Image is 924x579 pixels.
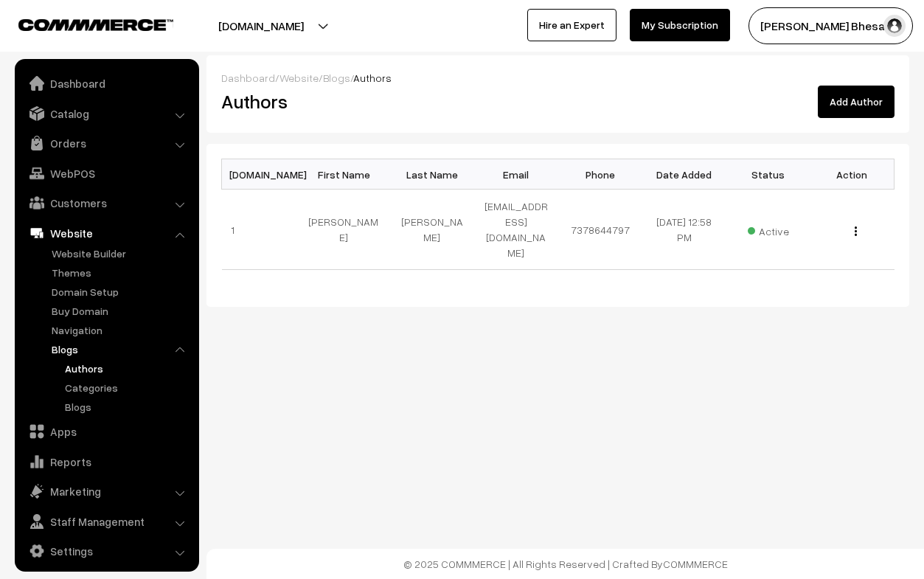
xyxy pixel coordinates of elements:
a: COMMMERCE [663,558,728,570]
a: Domain Setup [48,284,194,299]
a: Website Builder [48,246,194,261]
button: [DOMAIN_NAME] [167,7,355,44]
th: Date Added [642,159,726,190]
a: Blogs [61,399,194,415]
a: Website [18,220,194,246]
th: Last Name [390,159,474,190]
th: [DOMAIN_NAME] [222,159,306,190]
a: My Subscription [630,9,730,41]
a: Blogs [323,72,350,84]
a: Dashboard [18,70,194,97]
a: Apps [18,418,194,445]
footer: © 2025 COMMMERCE | All Rights Reserved | Crafted By [206,549,924,579]
span: Active [748,220,789,239]
td: [DATE] 12:58 PM [642,190,726,270]
a: Catalog [18,100,194,127]
td: 1 [222,190,306,270]
img: Menu [855,226,857,236]
div: / / / [221,70,895,86]
h2: Authors [221,90,431,113]
img: user [883,15,906,37]
a: COMMMERCE [18,15,147,32]
a: Hire an Expert [527,9,616,41]
td: [PERSON_NAME] [306,190,390,270]
a: WebPOS [18,160,194,187]
a: Orders [18,130,194,156]
img: COMMMERCE [18,19,173,30]
a: Staff Management [18,508,194,535]
td: 7378644797 [558,190,642,270]
a: Marketing [18,478,194,505]
a: Customers [18,190,194,216]
a: Themes [48,265,194,280]
a: Website [279,72,319,84]
button: Add Author [818,86,895,118]
a: Settings [18,538,194,564]
th: Email [474,159,558,190]
a: Dashboard [221,72,275,84]
a: Authors [61,361,194,376]
span: Authors [353,72,392,84]
a: Blogs [48,341,194,357]
td: [PERSON_NAME] [390,190,474,270]
a: Categories [61,380,194,395]
button: [PERSON_NAME] Bhesani… [748,7,913,44]
a: Reports [18,448,194,475]
th: First Name [306,159,390,190]
a: Buy Domain [48,303,194,319]
th: Status [726,159,810,190]
th: Action [810,159,895,190]
td: [EMAIL_ADDRESS][DOMAIN_NAME] [474,190,558,270]
a: Navigation [48,322,194,338]
th: Phone [558,159,642,190]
